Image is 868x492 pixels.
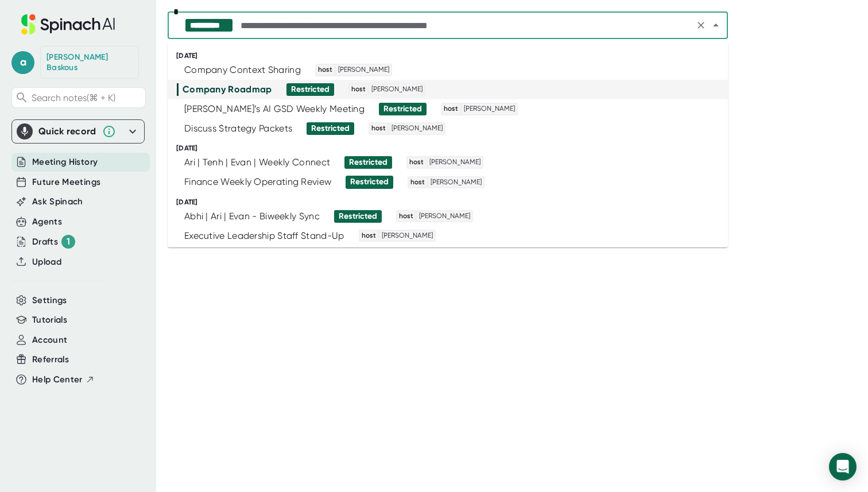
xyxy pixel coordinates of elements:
[380,231,435,241] span: [PERSON_NAME]
[32,176,100,189] button: Future Meetings
[32,235,75,249] button: Drafts 1
[11,51,34,74] span: a
[383,104,422,114] div: Restricted
[32,334,67,347] button: Account
[32,294,67,307] button: Settings
[176,144,728,153] div: [DATE]
[184,123,292,134] div: Discuss Strategy Packets
[370,123,387,134] span: host
[183,84,272,95] div: Company Roadmap
[61,235,75,249] div: 1
[32,373,95,386] button: Help Center
[291,84,330,95] div: Restricted
[417,211,472,222] span: [PERSON_NAME]
[176,198,728,207] div: [DATE]
[46,52,133,72] div: Aristotle Baskous
[38,126,96,137] div: Quick record
[428,157,482,168] span: [PERSON_NAME]
[17,120,139,143] div: Quick record
[442,104,460,114] span: host
[184,211,320,222] div: Abhi | Ari | Evan - Biweekly Sync
[32,373,83,386] span: Help Center
[390,123,444,134] span: [PERSON_NAME]
[408,157,425,168] span: host
[32,235,75,249] div: Drafts
[350,84,367,95] span: host
[349,157,387,168] div: Restricted
[409,177,427,188] span: host
[184,176,331,188] div: Finance Weekly Operating Review
[429,177,483,188] span: [PERSON_NAME]
[462,104,517,114] span: [PERSON_NAME]
[32,353,69,366] button: Referrals
[708,17,724,33] button: Close
[316,65,334,75] span: host
[339,211,377,222] div: Restricted
[32,255,61,269] button: Upload
[32,92,115,103] span: Search notes (⌘ + K)
[184,157,330,168] div: Ari | Tenh | Evan | Weekly Connect
[336,65,391,75] span: [PERSON_NAME]
[176,52,728,60] div: [DATE]
[32,313,67,327] button: Tutorials
[311,123,350,134] div: Restricted
[350,177,389,187] div: Restricted
[397,211,415,222] span: host
[829,453,857,481] div: Open Intercom Messenger
[32,215,62,228] button: Agents
[693,17,709,33] button: Clear
[184,230,344,242] div: Executive Leadership Staff Stand-Up
[184,64,301,76] div: Company Context Sharing
[360,231,378,241] span: host
[184,103,365,115] div: [PERSON_NAME]’s AI GSD Weekly Meeting
[370,84,424,95] span: [PERSON_NAME]
[32,195,83,208] button: Ask Spinach
[32,156,98,169] button: Meeting History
